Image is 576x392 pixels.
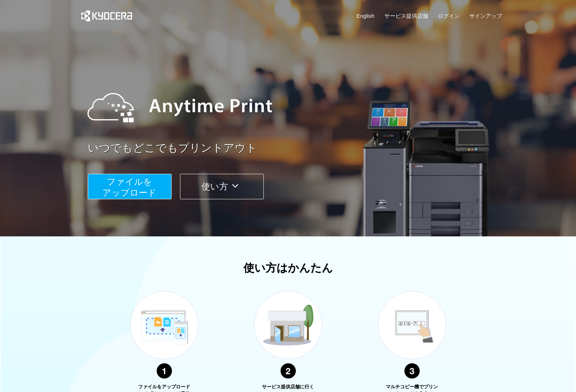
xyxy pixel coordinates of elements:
[261,384,316,391] p: サービス提供店舗に行く
[88,140,507,156] a: いつでもどこでもプリントアウト
[469,12,502,20] a: サインアップ
[357,12,375,20] a: English
[384,12,428,20] a: サービス提供店舗
[438,12,460,20] a: ログイン
[88,174,172,199] button: ファイルを​​アップロード
[102,177,157,197] span: ファイルを ​​アップロード
[180,174,264,199] button: 使い方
